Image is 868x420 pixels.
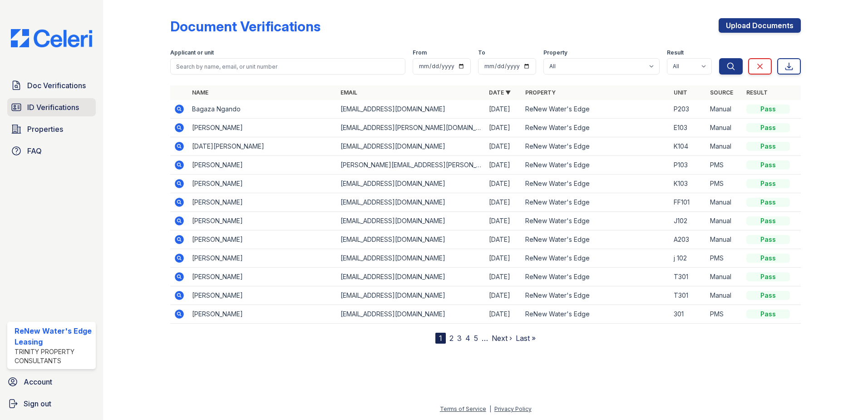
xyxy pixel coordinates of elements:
span: Account [24,376,52,387]
td: j 102 [670,249,706,268]
td: ReNew Water's Edge [522,100,670,119]
a: ID Verifications [7,98,96,116]
img: CE_Logo_Blue-a8612792a0a2168367f1c8372b55b34899dd931a85d93a1a3d3e32e68fde9ad4.png [4,29,99,47]
td: T301 [670,286,706,305]
td: Manual [706,119,743,137]
td: Manual [706,212,743,230]
a: Name [192,89,208,96]
td: [DATE] [485,119,522,137]
a: 5 [474,334,478,343]
a: Privacy Policy [494,405,532,412]
a: 2 [449,334,454,343]
td: 301 [670,305,706,324]
a: Unit [674,89,687,96]
label: To [478,49,485,56]
div: Pass [746,235,790,244]
label: Result [667,49,684,56]
a: 3 [457,334,462,343]
td: [EMAIL_ADDRESS][DOMAIN_NAME] [337,175,485,193]
a: Source [710,89,733,96]
td: ReNew Water's Edge [522,305,670,324]
span: ID Verifications [27,102,79,113]
td: [PERSON_NAME] [188,119,337,137]
td: PMS [706,156,743,175]
td: [EMAIL_ADDRESS][DOMAIN_NAME] [337,193,485,212]
td: FF101 [670,193,706,212]
td: [EMAIL_ADDRESS][DOMAIN_NAME] [337,249,485,268]
a: FAQ [7,142,96,160]
a: Property [525,89,556,96]
td: [EMAIL_ADDRESS][DOMAIN_NAME] [337,212,485,230]
td: ReNew Water's Edge [522,193,670,212]
td: [EMAIL_ADDRESS][DOMAIN_NAME] [337,137,485,156]
td: P103 [670,156,706,175]
div: Pass [746,123,790,132]
div: | [489,405,491,412]
td: P203 [670,100,706,119]
span: Sign out [24,398,51,409]
a: Sign out [4,395,99,413]
span: Properties [27,124,63,135]
td: [PERSON_NAME] [188,175,337,193]
div: Pass [746,198,790,207]
td: A203 [670,230,706,249]
td: ReNew Water's Edge [522,119,670,137]
td: ReNew Water's Edge [522,230,670,249]
td: [DATE] [485,137,522,156]
div: Pass [746,272,790,281]
div: Document Verifications [170,18,321,35]
td: K104 [670,137,706,156]
td: Manual [706,137,743,156]
div: 1 [435,333,446,344]
td: Manual [706,100,743,119]
td: [DATE] [485,100,522,119]
td: [PERSON_NAME] [188,230,337,249]
td: [DATE][PERSON_NAME] [188,137,337,156]
td: [EMAIL_ADDRESS][PERSON_NAME][DOMAIN_NAME] [337,119,485,137]
td: [EMAIL_ADDRESS][DOMAIN_NAME] [337,286,485,305]
label: From [413,49,427,56]
td: Manual [706,193,743,212]
td: ReNew Water's Edge [522,212,670,230]
span: … [482,333,488,344]
div: Pass [746,216,790,225]
label: Applicant or unit [170,49,214,56]
td: E103 [670,119,706,137]
td: Manual [706,286,743,305]
td: ReNew Water's Edge [522,156,670,175]
span: Doc Verifications [27,80,86,91]
td: PMS [706,175,743,193]
input: Search by name, email, or unit number [170,58,405,75]
td: [PERSON_NAME] [188,286,337,305]
a: Properties [7,120,96,138]
td: [DATE] [485,175,522,193]
td: [DATE] [485,305,522,324]
td: [EMAIL_ADDRESS][DOMAIN_NAME] [337,100,485,119]
td: ReNew Water's Edge [522,249,670,268]
a: Date ▼ [489,89,511,96]
td: PMS [706,249,743,268]
td: PMS [706,305,743,324]
td: [DATE] [485,249,522,268]
a: Doc Verifications [7,76,96,95]
a: Last » [516,334,536,343]
td: [DATE] [485,230,522,249]
td: Manual [706,230,743,249]
div: Pass [746,160,790,170]
td: [DATE] [485,156,522,175]
td: [PERSON_NAME] [188,268,337,286]
td: T301 [670,268,706,286]
div: Pass [746,310,790,319]
td: ReNew Water's Edge [522,175,670,193]
td: J102 [670,212,706,230]
a: 4 [465,334,470,343]
td: Manual [706,268,743,286]
td: ReNew Water's Edge [522,286,670,305]
td: [PERSON_NAME] [188,249,337,268]
div: Pass [746,291,790,300]
td: [PERSON_NAME] [188,305,337,324]
a: Account [4,373,99,391]
div: Pass [746,105,790,114]
td: Bagaza Ngando [188,100,337,119]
